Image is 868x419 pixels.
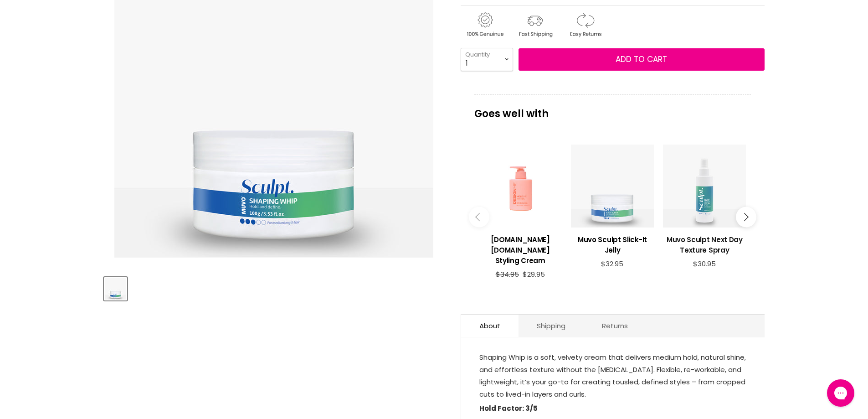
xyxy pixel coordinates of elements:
[561,11,609,39] img: returns.gif
[663,234,746,255] h3: Muvo Sculpt Next Day Texture Spray
[511,11,559,39] img: shipping.gif
[479,352,746,399] span: Shaping Whip is a soft, velvety cream that delivers medium hold, natural shine, and effortless te...
[461,11,509,39] img: genuine.gif
[616,54,667,65] span: Add to cart
[693,259,716,269] span: $30.95
[663,228,746,260] a: View product:Muvo Sculpt Next Day Texture Spray
[474,94,751,124] p: Goes well with
[496,269,519,279] span: $34.95
[822,376,859,410] iframe: Gorgias live chat messenger
[103,274,446,300] div: Product thumbnails
[461,315,519,337] a: About
[479,403,538,413] strong: Hold Factor: 3/5
[105,278,126,300] img: Muvo Sculpt Shaping Whip
[104,277,127,300] button: Muvo Sculpt Shaping Whip
[601,259,623,269] span: $32.95
[571,228,654,260] a: View product:Muvo Sculpt Slick-It Jelly
[461,48,513,71] select: Quantity
[479,228,562,270] a: View product:Design.Me Hold.Me Styling Cream
[571,234,654,255] h3: Muvo Sculpt Slick-It Jelly
[479,234,562,266] h3: [DOMAIN_NAME] [DOMAIN_NAME] Styling Cream
[519,48,765,71] button: Add to cart
[519,315,584,337] a: Shipping
[584,315,646,337] a: Returns
[523,269,545,279] span: $29.95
